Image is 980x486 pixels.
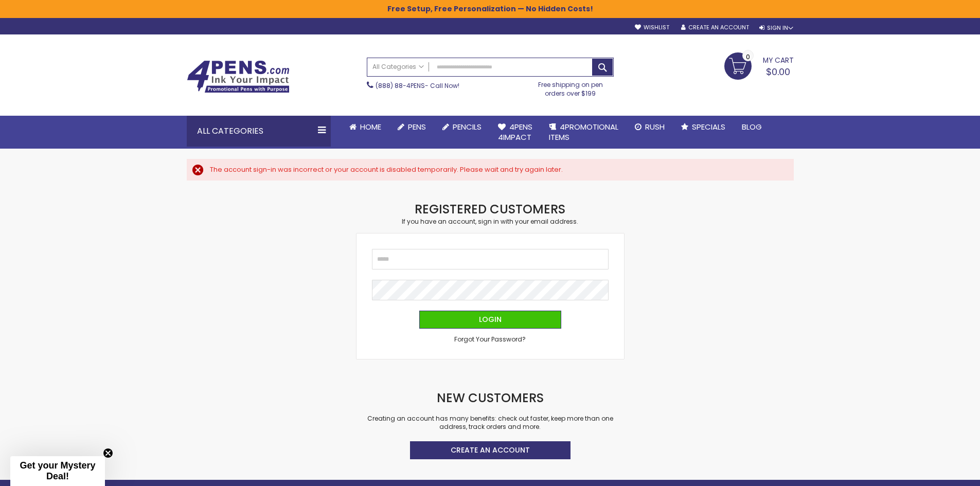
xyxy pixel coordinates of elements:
[372,63,424,71] span: All Categories
[408,121,426,132] span: Pens
[360,121,381,132] span: Home
[415,201,565,218] strong: Registered Customers
[437,389,544,406] strong: New Customers
[724,52,794,78] a: $0.00 0
[187,116,331,147] div: All Categories
[541,116,627,149] a: 4PROMOTIONALITEMS
[451,445,530,455] span: Create an Account
[376,81,425,90] a: (888) 88-4PENS
[454,335,526,344] a: Forgot Your Password?
[627,116,673,138] a: Rush
[367,58,429,75] a: All Categories
[759,24,793,32] div: Sign In
[419,311,561,329] button: Login
[210,165,783,174] div: The account sign-in was incorrect or your account is disabled temporarily. Please wait and try ag...
[635,24,669,31] a: Wishlist
[746,52,750,62] span: 0
[341,116,389,138] a: Home
[454,335,526,344] span: Forgot Your Password?
[434,116,490,138] a: Pencils
[376,81,459,90] span: - Call Now!
[20,460,95,481] span: Get your Mystery Deal!
[187,60,290,93] img: 4Pens Custom Pens and Promotional Products
[453,121,482,132] span: Pencils
[673,116,734,138] a: Specials
[766,65,790,78] span: $0.00
[527,77,614,97] div: Free shipping on pen orders over $199
[103,448,113,458] button: Close teaser
[357,218,624,226] div: If you have an account, sign in with your email address.
[498,121,532,142] span: 4Pens 4impact
[549,121,618,142] span: 4PROMOTIONAL ITEMS
[645,121,665,132] span: Rush
[734,116,770,138] a: Blog
[490,116,541,149] a: 4Pens4impact
[389,116,434,138] a: Pens
[681,24,749,31] a: Create an Account
[895,458,980,486] iframe: Google Customer Reviews
[357,415,624,431] p: Creating an account has many benefits: check out faster, keep more than one address, track orders...
[479,314,502,325] span: Login
[10,456,105,486] div: Get your Mystery Deal!Close teaser
[410,441,571,459] a: Create an Account
[692,121,725,132] span: Specials
[742,121,762,132] span: Blog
